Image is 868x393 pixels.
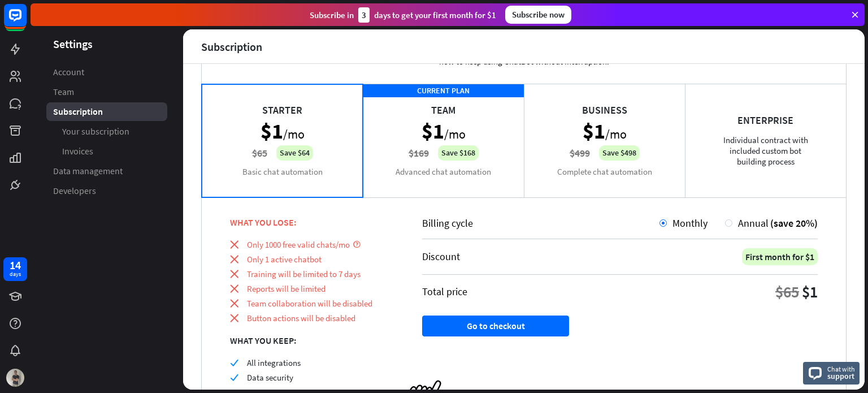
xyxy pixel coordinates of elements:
span: Only 1000 free valid chats/mo [247,239,350,250]
div: days [10,270,21,278]
div: Total price [422,285,467,298]
span: Data security [247,372,293,383]
div: WHAT YOU LOSE: [230,217,394,228]
span: Account [53,66,84,78]
a: Account [46,63,167,81]
i: check [230,359,238,367]
div: 14 [10,260,21,270]
div: First month for $1 [742,248,818,265]
span: (save 20%) [770,217,818,230]
a: 14 days [3,257,27,281]
i: close [230,255,238,264]
span: Data management [53,165,123,177]
span: Reports will be limited [247,283,325,294]
i: check [230,373,238,382]
span: Team collaboration will be disabled [247,298,372,309]
span: Subscription [53,106,103,118]
i: close [230,284,238,293]
div: Billing cycle [422,217,659,230]
div: $1 [802,282,818,302]
div: 3 [358,7,370,23]
div: Discount [422,250,460,263]
div: Subscription [201,40,262,53]
span: support [827,371,855,381]
header: Settings [31,36,183,51]
span: Invoices [62,145,93,157]
div: $65 [775,282,799,302]
a: Invoices [46,142,167,161]
i: close [230,240,238,249]
i: close [230,270,238,278]
a: Your subscription [46,122,167,141]
span: Only 1 active chatbot [247,254,322,265]
i: close [230,314,238,322]
a: Data management [46,162,167,180]
div: WHAT YOU KEEP: [230,335,394,346]
a: Team [46,83,167,101]
div: Subscribe in days to get your first month for $1 [310,7,496,23]
div: Subscribe now [505,6,571,24]
a: Developers [46,182,167,200]
span: Your subscription [62,126,129,137]
span: Chat with [827,364,855,374]
span: Developers [53,185,96,197]
button: Go to checkout [422,316,569,336]
span: All integrations [247,357,301,368]
span: Team [53,86,74,98]
span: Annual [738,217,769,230]
span: Button actions will be disabled [247,313,355,323]
span: Training will be limited to 7 days [247,269,361,279]
span: Monthly [672,217,708,230]
button: Open LiveChat chat widget [9,5,43,38]
i: close [230,299,238,308]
